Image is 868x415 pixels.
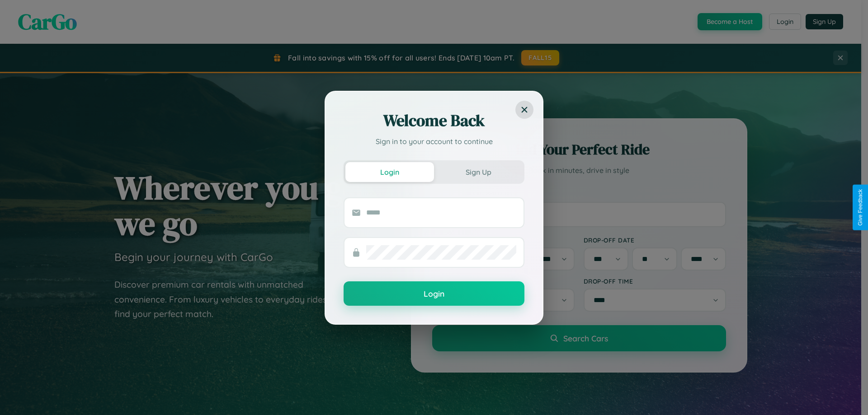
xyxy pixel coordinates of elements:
div: Give Feedback [857,189,863,226]
button: Login [344,281,524,306]
p: Sign in to your account to continue [344,136,524,147]
button: Login [345,162,434,182]
button: Sign Up [434,162,523,182]
h2: Welcome Back [344,110,524,131]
